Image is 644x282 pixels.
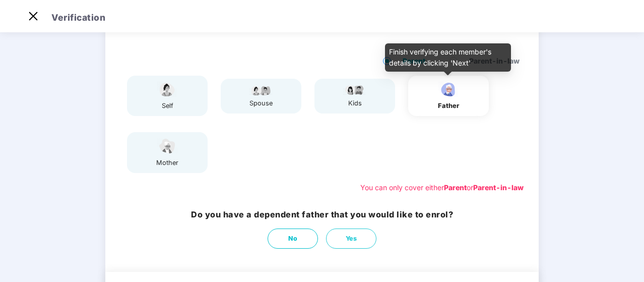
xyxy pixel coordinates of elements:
img: svg+xml;base64,PHN2ZyBpZD0iU3BvdXNlX2ljb24iIHhtbG5zPSJodHRwOi8vd3d3LnczLm9yZy8yMDAwL3N2ZyIgd2lkdG... [155,81,180,98]
img: svg+xml;base64,PHN2ZyB4bWxucz0iaHR0cDovL3d3dy53My5vcmcvMjAwMC9zdmciIHdpZHRoPSI3OS4wMzciIGhlaWdodD... [342,84,367,96]
div: self [155,101,180,111]
div: father [436,101,461,111]
span: Yes [346,234,357,244]
div: You can only cover either or [360,182,524,193]
div: spouse [248,98,274,108]
div: mother [155,158,180,168]
button: Yes [326,229,376,249]
img: svg+xml;base64,PHN2ZyB4bWxucz0iaHR0cDovL3d3dy53My5vcmcvMjAwMC9zdmciIHdpZHRoPSI1NCIgaGVpZ2h0PSIzOC... [155,137,180,155]
h3: Do you have a dependent father that you would like to enrol? [191,208,453,221]
div: kids [342,98,367,108]
span: No [288,234,298,244]
div: Finish verifying each member's details by clicking 'Next' [385,43,511,72]
button: No [268,229,318,249]
img: svg+xml;base64,PHN2ZyB4bWxucz0iaHR0cDovL3d3dy53My5vcmcvMjAwMC9zdmciIHdpZHRoPSI5Ny44OTciIGhlaWdodD... [248,84,274,96]
img: svg+xml;base64,PHN2ZyBpZD0iRmF0aGVyX2ljb24iIHhtbG5zPSJodHRwOi8vd3d3LnczLm9yZy8yMDAwL3N2ZyIgeG1sbn... [436,81,461,98]
b: Parent-in-law [473,183,524,192]
b: Parent [444,183,467,192]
